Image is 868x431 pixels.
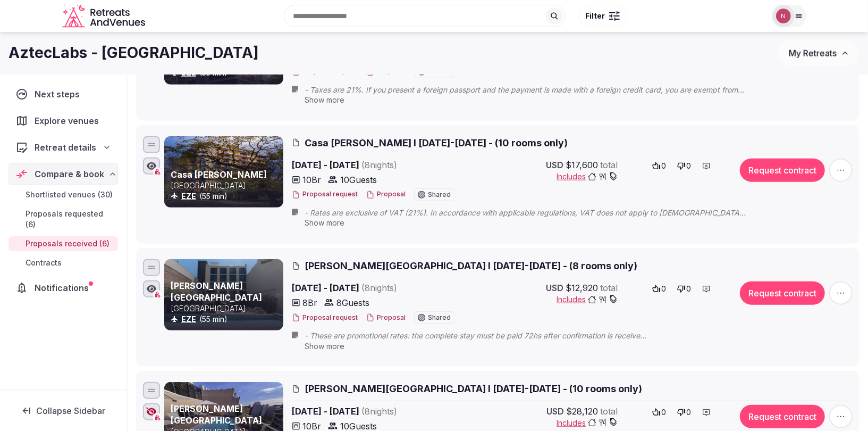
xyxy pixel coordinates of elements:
span: Collapse Sidebar [36,405,105,416]
button: EZE [181,314,196,325]
span: Shared [428,192,451,198]
button: 0 [649,405,670,420]
span: Casa [PERSON_NAME] I [DATE]-[DATE] - (10 rooms only) [305,136,568,150]
span: ( 8 night s ) [361,160,397,170]
button: Proposal [366,313,406,322]
span: 0 [687,161,692,171]
p: [GEOGRAPHIC_DATA] [171,303,281,314]
span: 10 Guests [340,173,377,186]
span: total [600,405,618,418]
span: - These are promotional rates: the complete stay must be paid 72hs after confirmation is received... [305,330,672,341]
button: EZE [181,191,196,202]
span: Proposals received (6) [26,238,109,249]
button: Includes [557,294,618,305]
a: [PERSON_NAME][GEOGRAPHIC_DATA] [171,280,262,303]
a: Visit the homepage [62,4,147,28]
span: - Rates are exclusive of VAT (21%). In accordance with applicable regulations, VAT does not apply... [305,208,768,218]
svg: Retreats and Venues company logo [62,4,147,28]
span: 0 [662,161,667,171]
button: 0 [674,281,695,296]
button: Request contract [740,159,825,182]
button: Includes [557,418,618,428]
span: Shortlisted venues (30) [26,189,113,200]
span: Show more [305,218,344,227]
a: Contracts [9,255,118,270]
span: - Taxes are 21%. If you present a foreign passport and the payment is made with a foreign credit ... [305,85,768,95]
span: My Retreats [789,48,837,59]
button: My Retreats [779,40,859,67]
span: Contracts [26,258,62,268]
span: USD [546,281,563,294]
span: 0 [662,284,667,294]
button: 0 [674,159,695,173]
a: Shortlisted venues (30) [9,187,118,202]
span: Shared [428,69,451,75]
button: Proposal request [292,190,358,199]
a: [PERSON_NAME][GEOGRAPHIC_DATA] [171,403,262,426]
span: Show more [305,95,344,104]
span: ( 8 night s ) [361,406,397,417]
span: [DATE] - [DATE] [292,281,479,294]
h1: AztecLabs - [GEOGRAPHIC_DATA] [9,43,259,63]
span: 0 [662,407,667,418]
span: Shared [428,314,451,321]
span: Filter [585,11,605,21]
span: Compare & book [35,168,104,180]
span: 0 [687,407,692,418]
div: (55 min) [171,191,281,202]
a: EZE [181,314,196,324]
span: 0 [687,284,692,294]
a: Casa [PERSON_NAME] [171,169,267,180]
span: $17,600 [566,159,598,171]
span: 10 Br [302,173,321,186]
button: 0 [649,159,670,173]
span: Show more [305,342,344,351]
span: USD [546,405,564,418]
button: Request contract [740,405,825,428]
button: Filter [578,6,627,26]
a: Notifications [9,277,118,299]
span: total [600,281,618,294]
a: Explore venues [9,110,118,132]
p: [GEOGRAPHIC_DATA] [171,180,281,191]
span: Proposals requested (6) [26,209,114,230]
a: Proposals received (6) [9,236,118,251]
a: EZE [181,192,196,201]
span: Explore venues [35,114,103,127]
span: 8 Br [302,296,317,309]
button: Proposal [366,190,406,199]
button: Request contract [740,281,825,305]
button: Collapse Sidebar [9,399,118,422]
button: Includes [557,171,618,182]
span: total [600,159,618,171]
a: Proposals requested (6) [9,206,118,232]
a: Next steps [9,83,118,105]
img: Nathalia Bilotti [776,9,791,23]
span: [DATE] - [DATE] [292,405,479,418]
span: [PERSON_NAME][GEOGRAPHIC_DATA] I [DATE]-[DATE] - (10 rooms only) [305,382,642,395]
button: Proposal request [292,313,358,322]
span: [PERSON_NAME][GEOGRAPHIC_DATA] I [DATE]-[DATE] - (8 rooms only) [305,259,637,272]
span: 8 Guests [336,296,369,309]
button: 0 [649,281,670,296]
span: ( 8 night s ) [361,283,397,293]
div: (55 min) [171,314,281,325]
span: Retreat details [35,141,96,154]
span: USD [546,159,563,171]
span: Notifications [35,281,93,294]
span: Next steps [35,88,84,101]
span: $12,920 [566,281,598,294]
span: [DATE] - [DATE] [292,159,479,171]
span: $28,120 [566,405,598,418]
button: 0 [674,405,695,420]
